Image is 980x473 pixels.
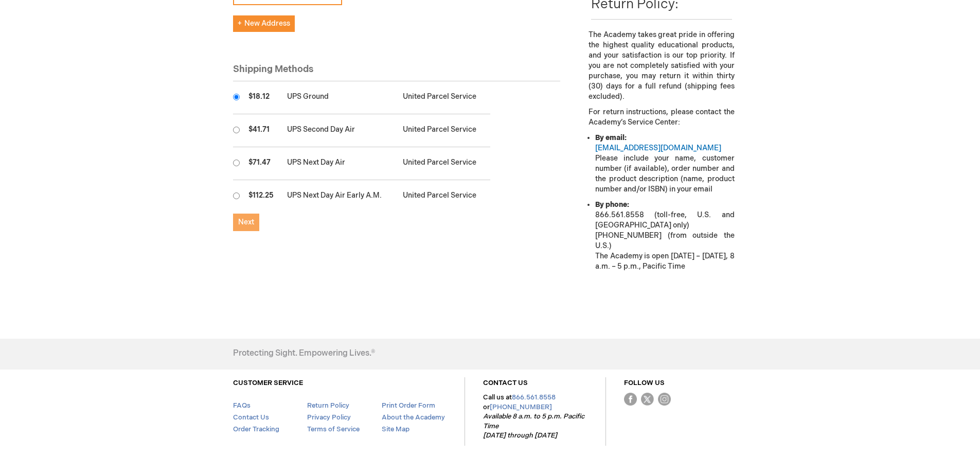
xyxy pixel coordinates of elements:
[595,133,627,142] strong: By email:
[398,114,490,147] td: United Parcel Service
[233,425,279,433] a: Order Tracking
[658,393,671,406] img: instagram
[641,393,654,406] img: Twitter
[595,200,734,272] li: 866.561.8558 (toll-free, U.S. and [GEOGRAPHIC_DATA] only) [PHONE_NUMBER] (from outside the U.S.) ...
[233,413,269,422] a: Contact Us
[307,425,360,433] a: Terms of Service
[248,191,274,200] span: $112.25
[233,63,561,82] div: Shipping Methods
[589,107,734,128] p: For return instructions, please contact the Academy’s Service Center:
[233,349,375,358] h4: Protecting Sight. Empowering Lives.®
[248,92,270,101] span: $18.12
[238,19,290,28] span: New Address
[512,393,556,401] a: 866.561.8558
[595,133,734,195] li: Please include your name, customer number (if available), order number and the product descriptio...
[382,425,409,433] a: Site Map
[307,401,349,410] a: Return Policy
[624,379,665,387] a: FOLLOW US
[382,413,445,422] a: About the Academy
[398,147,490,180] td: United Parcel Service
[483,412,584,440] em: Available 8 a.m. to 5 p.m. Pacific Time [DATE] through [DATE]
[483,393,587,441] p: Call us at or
[282,81,398,114] td: UPS Ground
[398,180,490,213] td: United Parcel Service
[382,401,435,410] a: Print Order Form
[282,114,398,147] td: UPS Second Day Air
[233,379,303,387] a: CUSTOMER SERVICE
[595,144,721,152] a: [EMAIL_ADDRESS][DOMAIN_NAME]
[624,393,637,406] img: Facebook
[233,15,295,32] button: New Address
[490,403,552,411] a: [PHONE_NUMBER]
[398,81,490,114] td: United Parcel Service
[282,180,398,213] td: UPS Next Day Air Early A.M.
[233,214,259,231] button: Next
[248,158,271,167] span: $71.47
[238,218,254,226] span: Next
[589,30,734,102] p: The Academy takes great pride in offering the highest quality educational products, and your sati...
[248,125,270,134] span: $41.71
[233,401,251,410] a: FAQs
[483,379,528,387] a: CONTACT US
[595,200,629,209] strong: By phone:
[307,413,351,422] a: Privacy Policy
[282,147,398,180] td: UPS Next Day Air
